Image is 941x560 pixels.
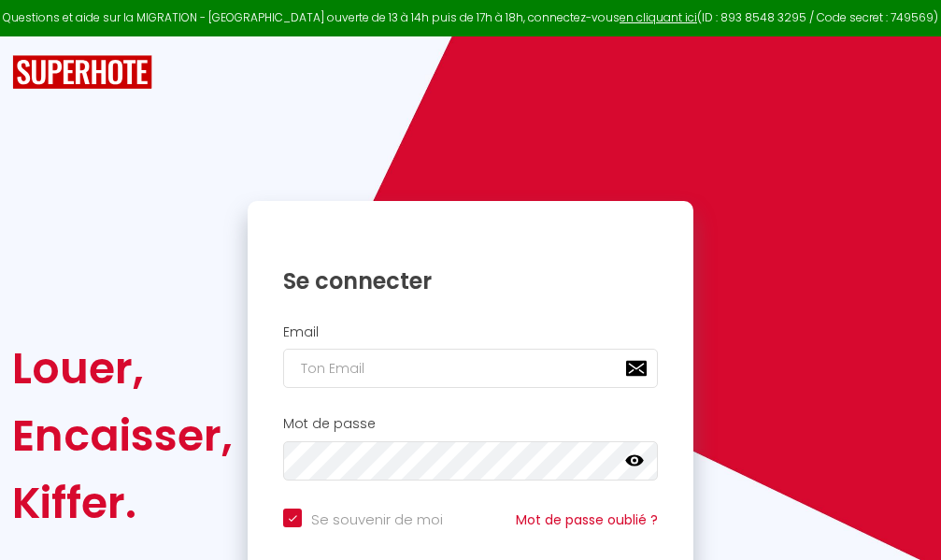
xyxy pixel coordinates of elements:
h1: Se connecter [283,266,658,295]
h2: Email [283,324,658,340]
div: Kiffer. [12,469,233,537]
h2: Mot de passe [283,416,658,432]
a: Mot de passe oublié ? [516,510,658,529]
input: Ton Email [283,349,658,388]
a: en cliquant ici [620,9,697,25]
div: Louer, [12,335,233,402]
div: Encaisser, [12,402,233,469]
img: SuperHote logo [12,55,152,90]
